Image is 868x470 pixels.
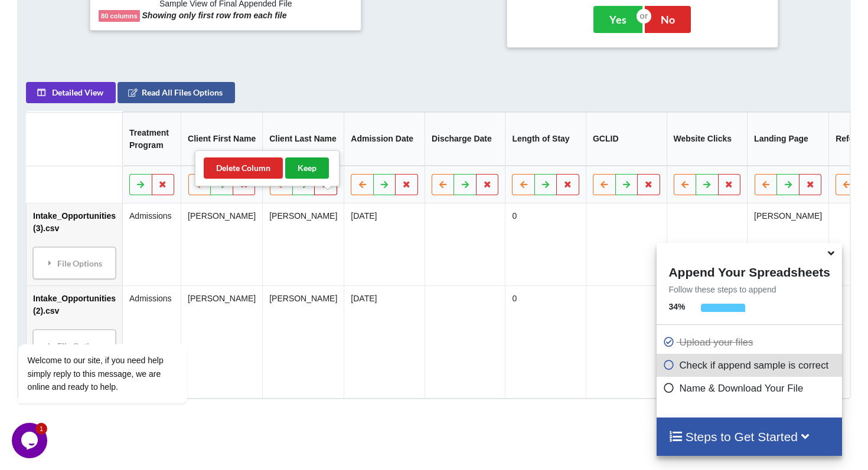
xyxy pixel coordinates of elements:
button: Keep [285,157,329,179]
td: Intake_Opportunities (3).csv [27,203,122,285]
td: [DATE] [344,203,425,285]
p: Upload your files [663,335,838,350]
td: [PERSON_NAME] [181,203,263,285]
p: Name & Download Your File [663,381,838,396]
button: Yes [593,6,642,33]
td: [DATE] [344,285,425,398]
th: Treatment Program [123,112,181,166]
th: Discharge Date [425,112,505,166]
p: Follow these steps to append [657,284,841,295]
th: Admission Date [344,112,425,166]
iframe: chat widget [12,238,224,417]
th: Website Clicks [667,112,748,166]
td: 0 [505,203,586,285]
iframe: chat widget [12,423,50,458]
th: Client Last Name [263,112,344,166]
td: [PERSON_NAME] [263,203,344,285]
th: Length of Stay [505,112,586,166]
h4: Append Your Spreadsheets [657,262,841,280]
b: Showing only first row from each file [142,11,287,20]
h4: Steps to Get Started [668,429,830,444]
button: Read All Files Options [118,82,235,103]
b: 34 % [668,302,685,311]
td: [PERSON_NAME] [748,203,829,285]
th: GCLID [586,112,667,166]
p: Check if append sample is correct [663,358,838,373]
th: Client First Name [181,112,263,166]
b: 80 columns [101,12,138,19]
button: No [645,6,691,33]
td: Admissions [123,203,181,285]
th: Landing Page [748,112,829,166]
td: [PERSON_NAME] [263,285,344,398]
button: Detailed View [26,82,116,103]
button: Delete Column [204,157,283,179]
td: 0 [505,285,586,398]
